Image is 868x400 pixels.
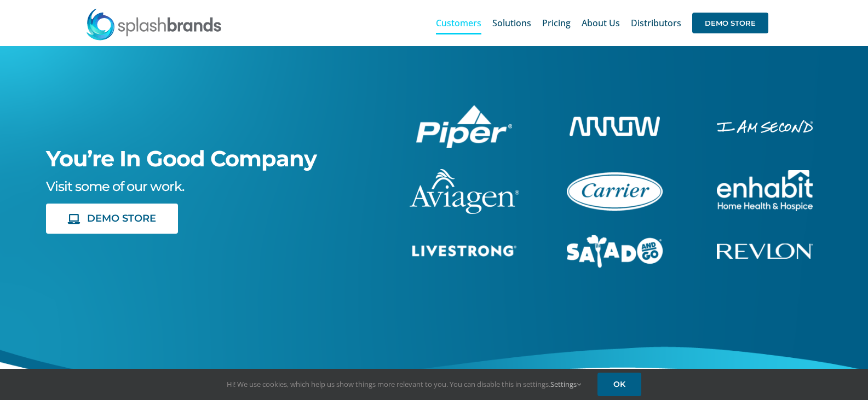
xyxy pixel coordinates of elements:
span: About Us [582,19,620,27]
img: Arrow Store [570,117,660,136]
span: Distributors [631,19,681,27]
a: livestrong-5E-website [412,244,516,256]
a: revlon-flat-white [717,242,813,254]
a: enhabit-stacked-white [717,118,813,130]
span: Hi! We use cookies, which help us show things more relevant to you. You can disable this in setti... [227,379,581,389]
img: aviagen-1C [410,169,519,214]
a: arrow-white [570,115,660,127]
img: I Am Second Store [717,120,813,132]
span: You’re In Good Company [46,145,317,172]
nav: Main Menu [436,5,768,40]
a: DEMO STORE [692,5,768,40]
img: Enhabit Gear Store [717,170,813,211]
span: DEMO STORE [692,13,768,33]
span: Solutions [492,19,531,27]
a: Distributors [631,5,681,40]
img: Salad And Go Store [567,235,663,268]
span: Visit some of our work. [46,178,184,194]
a: DEMO STORE [46,204,179,234]
img: Piper Pilot Ship [416,105,512,148]
a: carrier-1B [567,171,663,183]
img: SplashBrands.com Logo [85,8,222,40]
a: OK [597,373,641,396]
img: Livestrong Store [412,245,516,257]
a: sng-1C [567,233,663,245]
img: Carrier Brand Store [567,172,663,211]
a: Customers [436,5,481,40]
a: enhabit-stacked-white [717,169,813,181]
span: Customers [436,19,481,27]
span: DEMO STORE [87,213,156,224]
a: piper-White [416,103,512,115]
a: Settings [550,379,581,389]
span: Pricing [542,19,571,27]
a: Pricing [542,5,571,40]
img: Revlon [717,244,813,259]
